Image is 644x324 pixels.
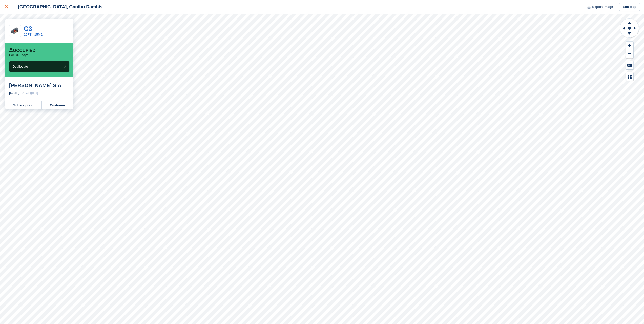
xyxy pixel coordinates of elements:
button: Deallocate [9,61,69,72]
img: 20ft.png [9,27,21,35]
a: 20FT - 15M2 [24,33,43,36]
button: Export Image [584,3,613,11]
a: Subscription [5,101,42,109]
p: For 340 days [9,53,28,57]
div: [DATE] [9,90,19,96]
div: Ongoing [26,90,38,96]
button: Zoom In [626,42,633,50]
img: arrow-right-light-icn-cde0832a797a2874e46488d9cf13f60e5c3a73dbe684e267c42b8395dfbc2abf.svg [21,92,24,94]
button: Map Legend [626,72,633,81]
button: Keyboard Shortcuts [626,61,633,69]
div: [PERSON_NAME] SIA [9,82,69,88]
span: Export Image [592,4,613,9]
a: Edit Map [619,3,640,11]
a: Customer [42,101,73,109]
span: Deallocate [12,65,28,68]
div: Occupied [9,48,36,53]
div: [GEOGRAPHIC_DATA], Ganibu Dambis [13,4,102,10]
button: Zoom Out [626,50,633,58]
a: C3 [24,25,32,32]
